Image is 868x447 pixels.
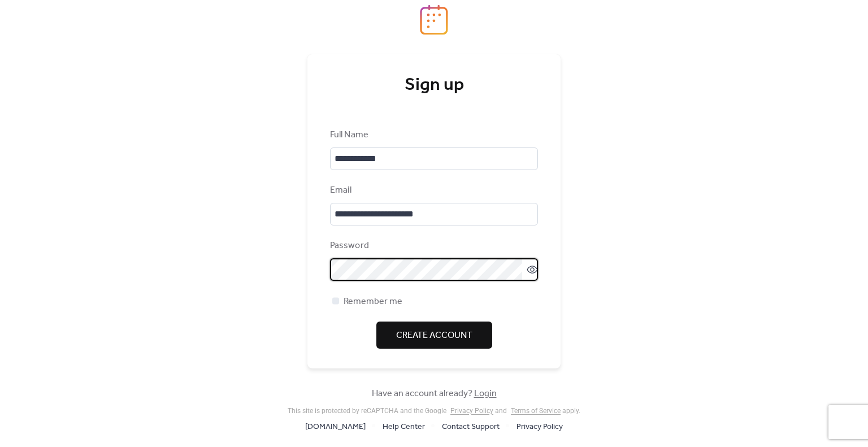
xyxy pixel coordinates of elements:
span: Create Account [396,329,472,342]
button: Create Account [376,322,492,349]
div: Sign up [330,74,538,97]
span: [DOMAIN_NAME] [305,420,366,434]
a: Help Center [383,419,425,433]
div: This site is protected by reCAPTCHA and the Google and apply . [288,407,580,415]
img: logo [420,5,448,35]
div: Full Name [330,128,536,142]
span: Remember me [344,295,402,309]
span: Have an account already? [372,387,497,401]
div: Password [330,239,536,253]
span: Contact Support [442,420,500,434]
span: Privacy Policy [517,420,563,434]
a: Contact Support [442,419,500,433]
a: Login [474,385,497,402]
span: Help Center [383,420,425,434]
a: Privacy Policy [517,419,563,433]
a: [DOMAIN_NAME] [305,419,366,433]
a: Terms of Service [511,407,561,415]
div: Email [330,184,536,197]
a: Privacy Policy [450,407,493,415]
